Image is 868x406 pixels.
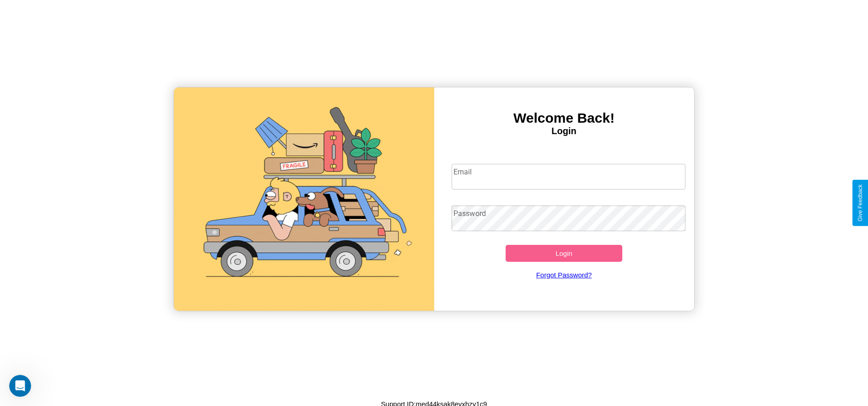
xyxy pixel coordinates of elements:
[9,375,31,397] iframe: Intercom live chat
[434,110,694,126] h3: Welcome Back!
[506,245,623,262] button: Login
[434,126,694,136] h4: Login
[857,184,863,222] div: Give Feedback
[174,87,434,311] img: gif
[447,262,681,288] a: Forgot Password?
